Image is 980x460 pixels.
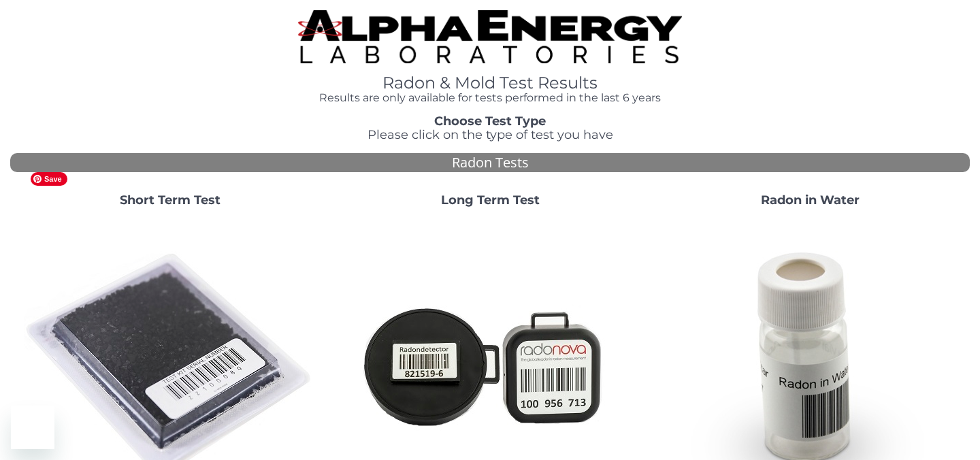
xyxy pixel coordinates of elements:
iframe: Button to launch messaging window [11,406,54,449]
strong: Choose Test Type [434,114,546,129]
img: TightCrop.jpg [298,10,682,63]
div: Radon Tests [10,153,970,173]
strong: Long Term Test [441,193,540,208]
span: Please click on the type of test you have [367,127,613,142]
h4: Results are only available for tests performed in the last 6 years [298,92,682,104]
h1: Radon & Mold Test Results [298,74,682,92]
strong: Short Term Test [120,193,220,208]
strong: Radon in Water [761,193,860,208]
span: Save [31,172,67,186]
